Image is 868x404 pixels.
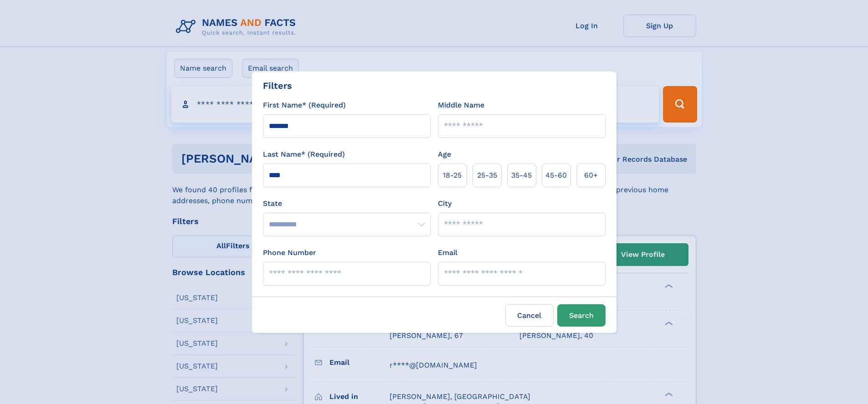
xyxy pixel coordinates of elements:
[263,79,292,92] div: Filters
[545,170,567,181] span: 45‑60
[438,247,457,258] label: Email
[263,149,345,160] label: Last Name* (Required)
[263,247,316,258] label: Phone Number
[477,170,497,181] span: 25‑35
[438,149,451,160] label: Age
[557,304,606,327] button: Search
[263,100,346,111] label: First Name* (Required)
[443,170,462,181] span: 18‑25
[263,198,431,209] label: State
[438,100,484,111] label: Middle Name
[584,170,598,181] span: 60+
[511,170,532,181] span: 35‑45
[438,198,452,209] label: City
[505,304,554,327] label: Cancel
